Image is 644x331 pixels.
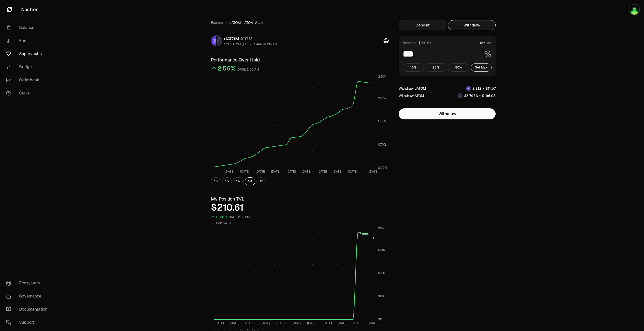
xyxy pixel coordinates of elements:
tspan: [DATE] [307,321,316,325]
div: 1.1681 ATOM ($4.48) = 1 dATOM ($5.23) [224,42,277,46]
span: dATOM - ATOM Vault [229,20,263,25]
span: ATOM [240,36,253,42]
button: Get Max [471,63,492,72]
tspan: [DATE] [302,170,311,174]
tspan: [DATE] [230,321,239,325]
tspan: [DATE] [240,170,250,174]
h3: My Position TVL [211,195,389,203]
a: Earn [2,34,55,47]
a: Support [2,316,55,329]
tspan: $0 [378,317,382,321]
div: Withdraw dATOM [399,86,426,91]
tspan: [DATE] [353,321,363,325]
button: 1Y [256,177,266,185]
button: 1D [222,177,232,185]
div: [DATE] 2:00 AM [237,67,259,73]
nav: breadcrumb [211,20,389,25]
button: 50% [448,63,469,72]
img: ATOM Logo [458,94,462,98]
tspan: $60 [378,294,384,298]
tspan: [DATE] [225,170,234,174]
div: $210.61 [216,214,227,220]
tspan: [DATE] [245,321,255,325]
tspan: [DATE] [261,321,270,325]
tspan: [DATE] [317,170,327,174]
a: Governance [2,290,55,303]
tspan: 0.00% [378,166,387,170]
button: 10% [403,63,424,72]
button: 25% [425,63,447,72]
div: Withdraw ATOM [399,93,424,98]
div: dATOM [224,35,277,42]
tspan: [DATE] [276,321,286,325]
tspan: 1.40% [378,119,386,123]
tspan: [DATE] [348,170,358,174]
img: ATOM Logo [217,36,222,46]
tspan: $240 [378,226,386,230]
a: Bridge [2,60,55,74]
tspan: [DATE] [286,170,296,174]
tspan: [DATE] [369,170,378,174]
tspan: [DATE] [338,321,347,325]
button: Withdraw [399,108,496,119]
a: Supervaults [2,47,55,60]
div: $210.61 [211,203,389,213]
h3: Performance Over Hold [211,56,389,63]
img: dATOM Logo [466,86,470,90]
tspan: 0.70% [378,143,386,147]
div: Balance: $210.61 [403,40,431,45]
tspan: 2.10% [378,96,386,100]
tspan: [DATE] [256,170,265,174]
a: Orderbook [2,74,55,87]
img: Ledger [629,4,640,15]
button: 1H [211,177,221,185]
tspan: [DATE] [214,321,224,325]
tspan: [DATE] [292,321,301,325]
a: Stake [2,87,55,100]
tspan: [DATE] [369,321,378,325]
img: dATOM Logo [211,36,216,46]
button: Deposit [399,20,446,30]
button: Withdraw [448,20,496,30]
tspan: [DATE] [271,170,280,174]
a: Ecosystem [2,277,55,290]
div: [DATE] 2:36 PM [228,214,250,220]
button: 1M [245,177,255,185]
tspan: [DATE] [333,170,342,174]
tspan: 2.80% [378,75,387,79]
a: Balance [2,21,55,34]
tspan: $180 [378,248,385,252]
a: Documentation [2,303,55,316]
div: 2.56% [218,64,236,73]
tspan: [DATE] [323,321,332,325]
span: Hold Value [216,221,231,225]
button: 1W [233,177,244,185]
span: % [484,49,492,59]
a: Explore [211,20,223,25]
tspan: $120 [378,271,385,275]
